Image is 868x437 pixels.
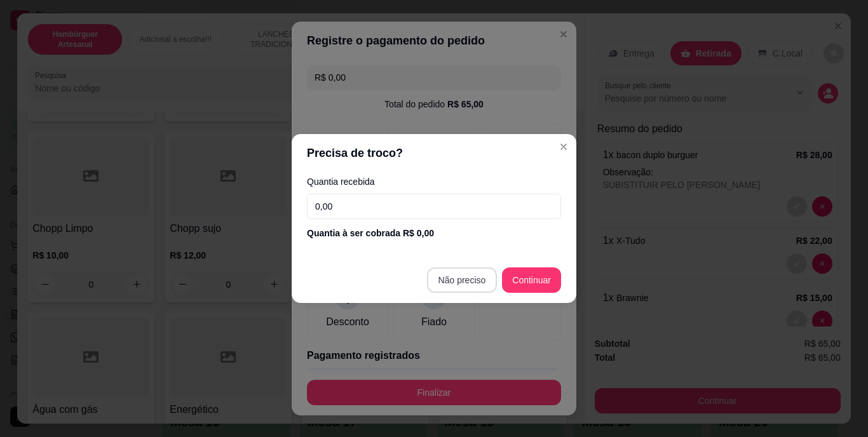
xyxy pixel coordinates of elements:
header: Precisa de troco? [292,134,576,172]
div: Quantia à ser cobrada R$ 0,00 [307,227,561,239]
button: Close [553,137,574,157]
label: Quantia recebida [307,177,561,186]
button: Continuar [502,267,561,293]
button: Não preciso [427,267,498,293]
